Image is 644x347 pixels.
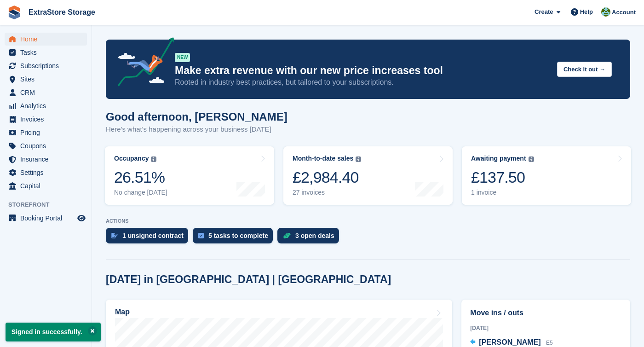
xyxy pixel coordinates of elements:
a: menu [5,113,87,126]
h2: Move ins / outs [470,307,621,318]
span: Subscriptions [20,59,75,72]
a: menu [5,59,87,72]
a: Occupancy 26.51% No change [DATE] [105,146,274,205]
img: icon-info-grey-7440780725fd019a000dd9b08b2336e03edf1995a4989e88bcd33f0948082b44.svg [529,156,534,162]
a: menu [5,153,87,166]
span: Invoices [20,113,75,126]
span: Insurance [20,153,75,166]
div: Awaiting payment [471,155,526,162]
div: Occupancy [114,155,149,162]
a: menu [5,99,87,112]
span: Create [535,7,553,17]
span: Settings [20,166,75,179]
a: 1 unsigned contract [106,228,193,248]
div: 5 tasks to complete [208,232,268,239]
span: Pricing [20,126,75,139]
div: 26.51% [114,168,167,187]
a: menu [5,86,87,99]
p: ACTIONS [106,218,630,224]
div: 3 open deals [295,232,334,239]
span: Account [612,8,636,17]
span: Help [580,7,593,17]
img: deal-1b604bf984904fb50ccaf53a9ad4b4a5d6e5aea283cecdc64d6e3604feb123c2.svg [283,232,291,239]
a: menu [5,139,87,152]
img: icon-info-grey-7440780725fd019a000dd9b08b2336e03edf1995a4989e88bcd33f0948082b44.svg [151,156,156,162]
span: Capital [20,179,75,192]
a: menu [5,73,87,86]
span: Storefront [8,200,92,209]
span: Sites [20,73,75,86]
p: Make extra revenue with our new price increases tool [175,64,550,77]
span: [PERSON_NAME] [479,338,540,346]
a: menu [5,33,87,46]
div: 1 unsigned contract [122,232,184,239]
a: Month-to-date sales £2,984.40 27 invoices [283,146,453,205]
img: contract_signature_icon-13c848040528278c33f63329250d36e43548de30e8caae1d1a13099fd9432cc5.svg [111,233,118,238]
span: Analytics [20,99,75,112]
a: 5 tasks to complete [193,228,277,248]
span: Home [20,33,75,46]
h2: Map [115,308,130,316]
img: task-75834270c22a3079a89374b754ae025e5fb1db73e45f91037f5363f120a921f8.svg [198,233,204,238]
div: £137.50 [471,168,534,187]
button: Check it out → [557,62,612,77]
span: Coupons [20,139,75,152]
h2: [DATE] in [GEOGRAPHIC_DATA] | [GEOGRAPHIC_DATA] [106,273,391,286]
div: No change [DATE] [114,189,167,197]
div: 27 invoices [293,189,361,197]
a: menu [5,46,87,59]
a: menu [5,126,87,139]
span: Tasks [20,46,75,59]
img: icon-info-grey-7440780725fd019a000dd9b08b2336e03edf1995a4989e88bcd33f0948082b44.svg [356,156,361,162]
div: £2,984.40 [293,168,361,187]
p: Rooted in industry best practices, but tailored to your subscriptions. [175,77,550,87]
a: menu [5,179,87,192]
a: ExtraStore Storage [25,5,99,20]
div: 1 invoice [471,189,534,197]
img: stora-icon-8386f47178a22dfd0bd8f6a31ec36ba5ce8667c1dd55bd0f319d3a0aa187defe.svg [7,6,21,19]
span: Booking Portal [20,212,75,225]
a: menu [5,212,87,225]
div: Month-to-date sales [293,155,353,162]
div: NEW [175,53,190,62]
a: menu [5,166,87,179]
span: CRM [20,86,75,99]
a: Awaiting payment £137.50 1 invoice [462,146,631,205]
img: price-adjustments-announcement-icon-8257ccfd72463d97f412b2fc003d46551f7dbcb40ab6d574587a9cd5c0d94... [110,37,174,90]
p: Signed in successfully. [6,323,101,341]
a: 3 open deals [277,228,344,248]
div: [DATE] [470,324,621,332]
a: Preview store [76,213,87,224]
p: Here's what's happening across your business [DATE] [106,124,287,135]
h1: Good afternoon, [PERSON_NAME] [106,110,287,123]
span: E5 [546,340,553,346]
img: Jill Leckie [601,7,610,17]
